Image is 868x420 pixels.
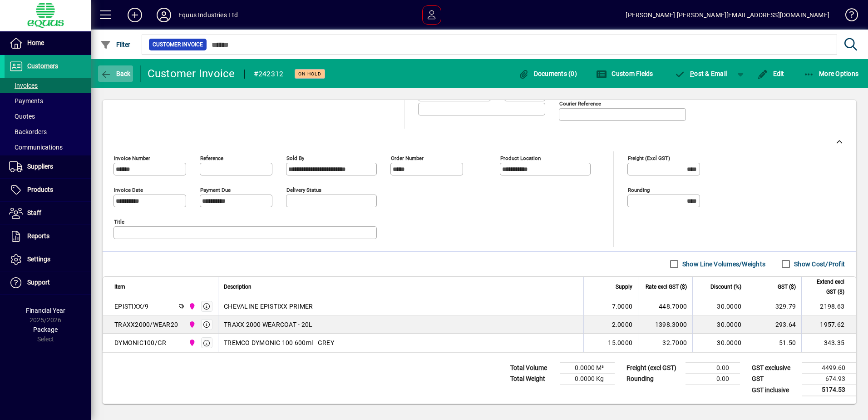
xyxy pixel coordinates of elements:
[644,302,687,311] div: 448.7000
[802,363,856,374] td: 4499.60
[747,374,802,385] td: GST
[518,70,577,77] span: Documents (0)
[5,202,91,225] a: Staff
[686,374,740,385] td: 0.00
[27,255,50,263] span: Settings
[516,65,579,82] button: Documents (0)
[596,70,653,77] span: Custom Fields
[594,65,656,82] button: Custom Fields
[5,155,91,178] a: Suppliers
[9,128,47,135] span: Backorders
[114,219,124,225] mat-label: Title
[286,155,304,161] mat-label: Sold by
[286,187,321,193] mat-label: Delivery status
[9,144,63,151] span: Communications
[5,32,91,55] a: Home
[801,297,856,315] td: 2198.63
[200,187,231,193] mat-label: Payment due
[804,70,859,77] span: More Options
[646,282,687,292] span: Rate excl GST ($)
[622,374,686,385] td: Rounding
[120,7,149,23] button: Add
[27,279,50,286] span: Support
[9,97,43,105] span: Payments
[628,155,670,161] mat-label: Freight (excl GST)
[114,338,166,347] div: DYMONIC100/GR
[254,67,284,81] div: #242312
[747,297,801,315] td: 329.79
[801,334,856,352] td: 343.35
[27,209,41,216] span: Staff
[224,282,252,292] span: Description
[5,93,91,109] a: Payments
[506,363,560,374] td: Total Volume
[681,260,765,269] label: Show Line Volumes/Weights
[186,320,197,330] span: 2N NORTHERN
[644,320,687,329] div: 1398.3000
[560,374,615,385] td: 0.0000 Kg
[5,179,91,201] a: Products
[802,374,856,385] td: 674.93
[838,2,857,31] a: Knowledge Base
[644,338,687,347] div: 32.7000
[100,41,131,48] span: Filter
[802,385,856,396] td: 5174.53
[91,65,141,82] app-page-header-button: Back
[747,334,801,352] td: 51.50
[559,100,601,107] mat-label: Courier Reference
[747,363,802,374] td: GST exclusive
[27,62,58,70] span: Customers
[98,65,133,82] button: Back
[686,363,740,374] td: 0.00
[114,282,125,292] span: Item
[692,315,747,334] td: 30.0000
[224,302,313,311] span: CHEVALINE EPISTIXX PRIMER
[224,320,312,329] span: TRAXX 2000 WEARCOAT - 20L
[114,320,178,329] div: TRAXX2000/WEAR20
[755,65,787,82] button: Edit
[612,320,633,329] span: 2.0000
[5,140,91,155] a: Communications
[298,71,321,77] span: On hold
[608,338,632,347] span: 15.0000
[506,374,560,385] td: Total Weight
[5,109,91,124] a: Quotes
[5,124,91,140] a: Backorders
[692,297,747,315] td: 30.0000
[114,302,149,311] div: EPISTIXX/9
[186,301,197,311] span: 2N NORTHERN
[178,8,238,22] div: Equus Industries Ltd
[692,334,747,352] td: 30.0000
[560,363,615,374] td: 0.0000 M³
[186,338,197,348] span: 2N NORTHERN
[153,40,203,49] span: Customer Invoice
[747,385,802,396] td: GST inclusive
[792,260,845,269] label: Show Cost/Profit
[622,363,686,374] td: Freight (excl GST)
[224,338,334,347] span: TREMCO DYMONIC 100 600ml - GREY
[612,302,633,311] span: 7.0000
[149,7,178,23] button: Profile
[801,315,856,334] td: 1957.62
[391,155,424,161] mat-label: Order number
[801,65,861,82] button: More Options
[100,70,131,77] span: Back
[9,82,38,89] span: Invoices
[5,225,91,248] a: Reports
[114,155,150,161] mat-label: Invoice number
[807,277,844,297] span: Extend excl GST ($)
[148,66,235,81] div: Customer Invoice
[27,163,53,170] span: Suppliers
[27,232,49,240] span: Reports
[675,70,727,77] span: ost & Email
[33,326,58,333] span: Package
[27,186,53,193] span: Products
[5,78,91,93] a: Invoices
[670,65,732,82] button: Post & Email
[710,282,741,292] span: Discount (%)
[26,307,65,314] span: Financial Year
[616,282,632,292] span: Supply
[690,70,694,77] span: P
[500,155,541,161] mat-label: Product location
[98,36,133,53] button: Filter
